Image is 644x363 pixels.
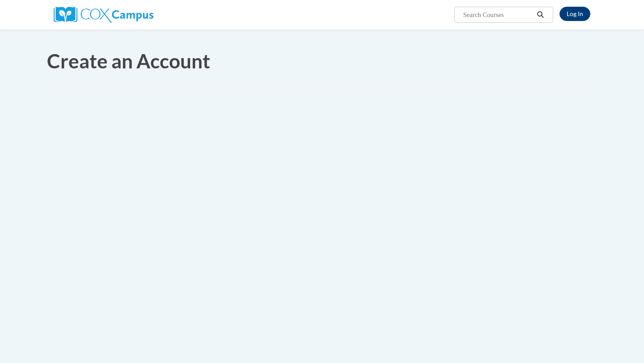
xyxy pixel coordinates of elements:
button: Search [534,9,547,20]
i:  [537,12,545,18]
span: Create an Account [47,49,210,72]
a: Cox Campus [54,10,153,18]
input: Search Courses [462,9,534,20]
img: Cox Campus [54,7,153,23]
a: Log In [559,7,590,21]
